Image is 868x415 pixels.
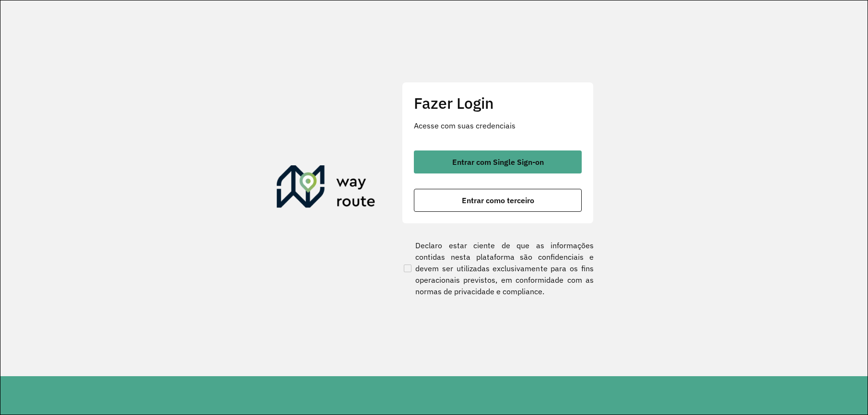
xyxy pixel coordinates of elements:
[452,158,544,166] span: Entrar com Single Sign-on
[414,94,582,112] h2: Fazer Login
[414,150,582,173] button: button
[414,120,582,131] p: Acesse com suas credenciais
[414,189,582,212] button: button
[462,196,534,204] span: Entrar como terceiro
[402,240,594,297] label: Declaro estar ciente de que as informações contidas nesta plataforma são confidenciais e devem se...
[277,165,375,211] img: Roteirizador AmbevTech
